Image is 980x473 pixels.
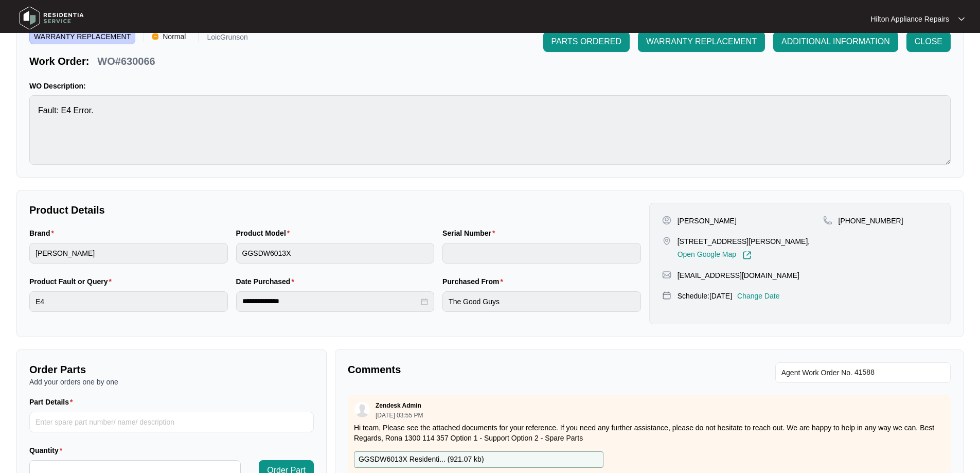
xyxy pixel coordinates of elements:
[678,216,737,226] p: [PERSON_NAME]
[551,36,621,48] span: PARTS ORDERED
[442,291,641,312] input: Purchased From
[870,14,949,24] p: Hilton Appliance Repairs
[376,412,423,418] p: [DATE] 03:55 PM
[29,377,314,387] p: Add your orders one by one
[29,81,951,91] p: WO Description:
[638,31,765,52] button: WARRANTY REPLACEMENT
[662,216,671,225] img: user-pin
[242,296,419,307] input: Date Purchased
[646,36,757,48] span: WARRANTY REPLACEMENT
[442,243,641,264] input: Serial Number
[442,276,507,287] label: Purchased From
[29,362,314,377] p: Order Parts
[29,276,116,287] label: Product Fault or Query
[348,362,642,377] p: Comments
[29,228,58,238] label: Brand
[678,251,752,260] a: Open Google Map
[354,402,370,417] img: user.svg
[207,33,247,44] p: LoicGrunson
[29,54,89,68] p: Work Order:
[29,397,77,407] label: Part Details
[906,31,951,52] button: CLOSE
[442,228,499,238] label: Serial Number
[737,291,780,301] p: Change Date
[823,216,832,225] img: map-pin
[236,228,294,238] label: Product Model
[376,401,421,410] p: Zendesk Admin
[678,291,732,301] p: Schedule: [DATE]
[915,36,942,48] span: CLOSE
[15,3,87,33] img: residentia service logo
[29,291,228,312] input: Product Fault or Query
[678,236,810,247] p: [STREET_ADDRESS][PERSON_NAME],
[29,412,314,432] input: Part Details
[29,29,135,44] span: WARRANTY REPLACEMENT
[781,36,890,48] span: ADDITIONAL INFORMATION
[29,445,66,456] label: Quantity
[152,33,158,40] img: Vercel Logo
[662,291,671,300] img: map-pin
[773,31,898,52] button: ADDITIONAL INFORMATION
[543,31,630,52] button: PARTS ORDERED
[854,366,945,379] input: Add Agent Work Order No.
[958,16,965,22] img: dropdown arrow
[236,243,435,264] input: Product Model
[678,270,799,281] p: [EMAIL_ADDRESS][DOMAIN_NAME]
[29,95,951,165] textarea: Fault: E4 Error.
[97,54,155,68] p: WO#630066
[781,366,852,379] span: Agent Work Order No.
[742,251,752,260] img: Link-External
[236,276,298,287] label: Date Purchased
[839,216,903,226] p: [PHONE_NUMBER]
[359,454,484,465] p: GGSDW6013X Residenti... ( 921.07 kb )
[662,270,671,279] img: map-pin
[29,243,228,264] input: Brand
[354,423,945,443] p: Hi team, Please see the attached documents for your reference. If you need any further assistance...
[662,236,671,246] img: map-pin
[158,29,190,44] span: Normal
[29,203,641,217] p: Product Details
